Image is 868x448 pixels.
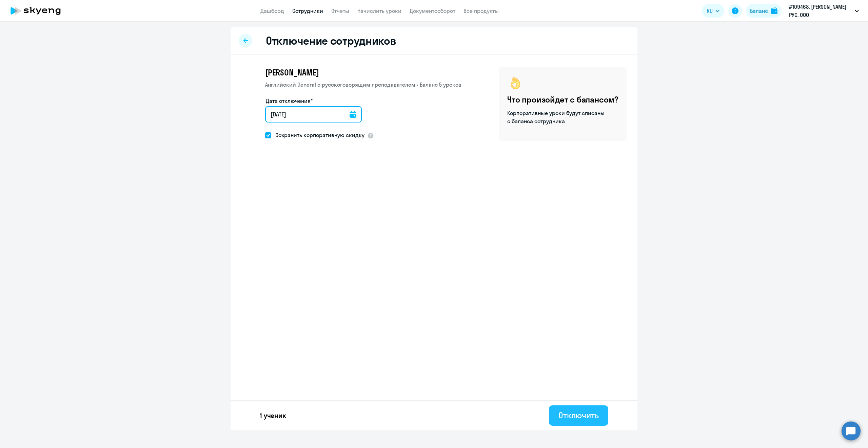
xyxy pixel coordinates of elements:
[746,4,782,18] button: Балансbalance
[507,109,606,125] p: Корпоративные уроки будут списаны с баланса сотрудника
[265,67,319,78] span: [PERSON_NAME]
[265,106,362,122] input: дд.мм.гггг
[331,7,349,14] a: Отчеты
[707,7,713,15] span: RU
[786,3,862,19] button: #109468, [PERSON_NAME] РУС, ООО
[410,7,455,14] a: Документооборот
[750,7,768,15] div: Баланс
[549,405,608,426] button: Отключить
[789,3,852,19] p: #109468, [PERSON_NAME] РУС, ООО
[507,75,524,91] img: ok
[266,97,313,105] label: Дата отключения*
[292,7,323,14] a: Сотрудники
[357,7,401,14] a: Начислить уроки
[558,410,599,421] div: Отключить
[266,34,396,47] h2: Отключение сотрудников
[260,411,286,420] p: 1 ученик
[771,7,777,14] img: balance
[702,4,724,18] button: RU
[260,7,284,14] a: Дашборд
[463,7,499,14] a: Все продукты
[265,81,461,89] p: Английский General с русскоговорящим преподавателем • Баланс 5 уроков
[271,131,364,139] span: Сохранить корпоративную скидку
[507,94,618,105] h4: Что произойдет с балансом?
